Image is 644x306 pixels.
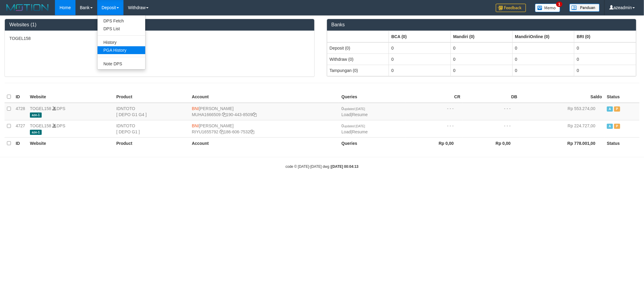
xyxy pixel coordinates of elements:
[512,31,574,42] th: Group: activate to sort column ascending
[520,91,604,103] th: Saldo
[569,4,600,12] img: panduan.png
[286,164,359,169] small: code © [DATE]-[DATE] dwg |
[192,123,199,128] span: BNI
[27,91,114,103] th: Website
[192,112,221,117] a: MUHA1666509
[512,65,574,76] td: 0
[27,120,114,137] td: DPS
[192,129,218,134] a: RIYU1655792
[520,137,604,149] th: Rp 778.001,00
[463,120,520,137] td: - - -
[331,164,358,169] strong: [DATE] 00:04:13
[450,54,512,65] td: 0
[450,65,512,76] td: 0
[98,46,145,54] a: PGA History
[189,103,339,120] td: [PERSON_NAME] 190-443-8509
[512,42,574,54] td: 0
[389,65,451,76] td: 0
[98,17,145,25] a: DPS Fetch
[556,2,562,7] span: 1
[98,60,145,68] a: Note DPS
[604,91,639,103] th: Status
[327,42,389,54] td: Deposit (0)
[614,124,620,129] span: Paused
[9,35,310,41] p: TOGEL158
[341,123,368,134] span: |
[9,22,310,28] h3: Websites (1)
[327,54,389,65] td: Withdraw (0)
[30,112,42,118] span: aze-1
[27,137,114,149] th: Website
[339,91,406,103] th: Queries
[389,54,451,65] td: 0
[114,120,189,137] td: IDNTOTO [ DEPO G1 ]
[535,4,560,12] img: Button%20Memo.svg
[114,137,189,149] th: Product
[520,120,604,137] td: Rp 224.727,00
[463,103,520,120] td: - - -
[574,54,636,65] td: 0
[98,25,145,33] a: DPS List
[352,129,368,134] a: Resume
[30,130,42,135] span: aze-1
[341,129,351,134] a: Load
[192,106,199,111] span: BNI
[189,120,339,137] td: [PERSON_NAME] 186-606-7532
[341,112,351,117] a: Load
[219,129,224,134] a: Copy RIYU1655792 to clipboard
[250,129,254,134] a: Copy 1866067532 to clipboard
[463,91,520,103] th: DB
[574,31,636,42] th: Group: activate to sort column ascending
[450,42,512,54] td: 0
[13,91,27,103] th: ID
[332,22,632,28] h3: Banks
[574,42,636,54] td: 0
[341,123,365,128] span: 0
[607,106,613,112] span: Active
[607,124,613,129] span: Active
[352,112,368,117] a: Resume
[520,103,604,120] td: Rp 553.274,00
[574,65,636,76] td: 0
[252,112,257,117] a: Copy 1904438509 to clipboard
[222,112,226,117] a: Copy MUHA1666509 to clipboard
[13,103,27,120] td: 4728
[114,91,189,103] th: Product
[341,106,365,111] span: 0
[450,31,512,42] th: Group: activate to sort column ascending
[406,120,463,137] td: - - -
[114,103,189,120] td: IDNTOTO [ DEPO G1 G4 ]
[604,137,639,149] th: Status
[406,91,463,103] th: CR
[5,3,50,12] img: MOTION_logo.png
[189,137,339,149] th: Account
[339,137,406,149] th: Queries
[13,137,27,149] th: ID
[496,4,526,12] img: Feedback.jpg
[344,107,365,111] span: updated [DATE]
[406,137,463,149] th: Rp 0,00
[389,42,451,54] td: 0
[463,137,520,149] th: Rp 0,00
[327,31,389,42] th: Group: activate to sort column ascending
[30,123,51,128] a: TOGEL158
[344,125,365,128] span: updated [DATE]
[13,120,27,137] td: 4727
[30,106,51,111] a: TOGEL158
[189,91,339,103] th: Account
[614,106,620,112] span: Paused
[389,31,451,42] th: Group: activate to sort column ascending
[98,38,145,46] a: History
[406,103,463,120] td: - - -
[341,106,368,117] span: |
[327,65,389,76] td: Tampungan (0)
[27,103,114,120] td: DPS
[512,54,574,65] td: 0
